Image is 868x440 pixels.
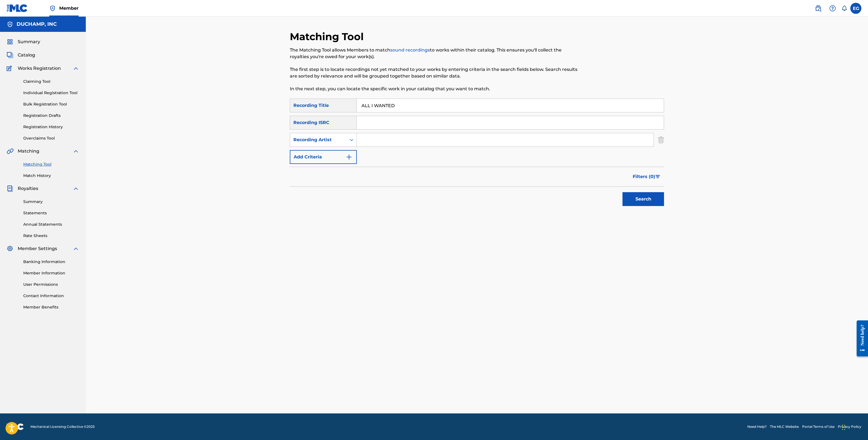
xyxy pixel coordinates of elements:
[658,133,664,147] img: Delete Criterion
[73,245,79,252] img: expand
[7,245,13,252] img: Member Settings
[17,21,57,27] h5: DUCHAMP, INC
[802,424,835,429] a: Portal Terms of Use
[633,173,655,180] span: Filters ( 0 )
[7,185,13,192] img: Royalties
[7,38,13,45] img: Summary
[827,3,838,14] div: Help
[23,79,79,84] a: Claiming Tool
[23,173,79,179] a: Match History
[23,161,79,167] a: Matching Tool
[838,424,861,429] a: Privacy Policy
[842,419,845,436] div: Drag
[290,150,357,164] button: Add Criteria
[18,185,38,192] span: Royalties
[18,245,57,252] span: Member Settings
[23,293,79,299] a: Contact Information
[390,47,430,53] a: sound recordings
[7,21,13,28] img: Accounts
[23,135,79,141] a: Overclaims Tool
[30,424,95,429] span: Mechanical Licensing Collective © 2025
[18,148,39,155] span: Matching
[23,90,79,96] a: Individual Registration Tool
[290,86,578,92] p: In the next step, you can locate the specific work in your catalog that you want to match.
[290,47,578,60] p: The Matching Tool allows Members to match to works within their catalog. This ensures you'll coll...
[747,424,767,429] a: Need Help?
[841,6,847,11] div: Notifications
[23,222,79,227] a: Annual Statements
[23,199,79,205] a: Summary
[18,52,35,58] span: Catalog
[23,113,79,119] a: Registration Drafts
[18,65,61,72] span: Works Registration
[73,185,79,192] img: expand
[852,316,868,361] iframe: Resource Center
[7,4,28,12] img: MLC Logo
[655,175,660,178] img: filter
[840,413,868,440] iframe: Chat Widget
[829,5,836,12] img: help
[73,65,79,72] img: expand
[59,5,79,11] span: Member
[622,192,664,206] button: Search
[23,259,79,265] a: Banking Information
[813,3,824,14] a: Public Search
[629,170,664,184] button: Filters (0)
[49,5,56,12] img: Top Rightsholder
[23,101,79,107] a: Bulk Registration Tool
[346,154,352,160] img: 9d2ae6d4665cec9f34b9.svg
[7,65,14,72] img: Works Registration
[850,3,861,14] div: User Menu
[23,210,79,216] a: Statements
[7,148,14,155] img: Matching
[7,38,40,45] a: SummarySummary
[18,38,40,45] span: Summary
[7,52,35,58] a: CatalogCatalog
[23,270,79,276] a: Member Information
[290,66,578,79] p: The first step is to locate recordings not yet matched to your works by entering criteria in the ...
[290,99,664,209] form: Search Form
[23,282,79,287] a: User Permissions
[73,148,79,155] img: expand
[23,124,79,130] a: Registration History
[290,30,366,43] h2: Matching Tool
[770,424,799,429] a: The MLC Website
[7,423,24,430] img: logo
[815,5,821,12] img: search
[23,233,79,239] a: Rate Sheets
[23,304,79,310] a: Member Benefits
[7,52,13,58] img: Catalog
[293,137,343,143] div: Recording Artist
